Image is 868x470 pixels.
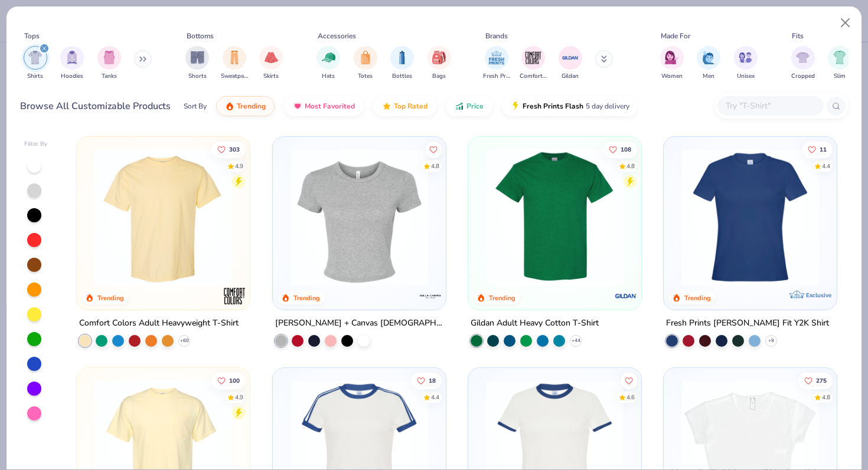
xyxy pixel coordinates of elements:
button: filter button [354,46,377,81]
div: [PERSON_NAME] + Canvas [DEMOGRAPHIC_DATA]' Micro Ribbed Baby Tee [275,316,443,331]
img: flash.gif [511,101,520,111]
span: Bottles [392,72,412,81]
button: filter button [24,46,47,81]
img: Bella + Canvas logo [419,284,442,308]
span: Tanks [102,72,117,81]
span: Hoodies [61,72,83,81]
img: c7959168-479a-4259-8c5e-120e54807d6b [629,149,779,286]
span: + 60 [180,337,189,344]
button: filter button [828,46,851,81]
button: Fresh Prints Flash5 day delivery [502,96,638,116]
span: Women [661,72,683,81]
img: 029b8af0-80e6-406f-9fdc-fdf898547912 [89,149,238,286]
span: 18 [428,378,435,384]
img: Men Image [702,51,715,64]
button: Close [834,12,857,34]
div: filter for Totes [354,46,377,81]
div: 4.6 [626,393,635,402]
img: TopRated.gif [382,101,391,111]
span: + 9 [768,337,774,344]
img: Cropped Image [796,51,810,64]
span: Trending [237,101,266,111]
div: filter for Shorts [185,46,209,81]
div: filter for Skirts [259,46,283,81]
button: filter button [428,46,451,81]
span: Totes [358,72,373,81]
button: Like [211,141,246,157]
div: Brands [485,31,508,41]
button: Like [802,141,833,157]
div: filter for Bottles [390,46,414,81]
span: Comfort Colors [520,72,547,81]
button: Price [446,96,492,116]
div: Bottoms [187,31,214,41]
img: Comfort Colors Image [524,49,542,67]
img: Tanks Image [103,51,116,64]
button: filter button [60,46,84,81]
div: 4.9 [235,393,243,402]
span: 108 [621,146,631,152]
div: 4.4 [430,393,439,402]
span: 5 day delivery [586,100,629,113]
button: filter button [697,46,720,81]
div: filter for Cropped [791,46,815,81]
img: Shorts Image [191,51,204,64]
span: Men [703,72,714,81]
div: filter for Gildan [559,46,582,81]
button: filter button [316,46,340,81]
span: Unisex [737,72,755,81]
img: Hoodies Image [66,51,79,64]
button: filter button [97,46,121,81]
span: Hats [322,72,335,81]
span: Gildan [562,72,579,81]
div: Tops [24,31,40,41]
div: Made For [661,31,690,41]
div: Filter By [24,140,48,149]
span: Shorts [188,72,207,81]
div: 4.4 [822,162,830,170]
span: + 44 [571,337,580,344]
span: Shirts [27,72,43,81]
div: 4.8 [626,162,635,170]
button: Top Rated [373,96,436,116]
span: 100 [229,378,240,384]
button: filter button [185,46,209,81]
div: filter for Unisex [734,46,758,81]
img: Women Image [665,51,678,64]
div: Sort By [184,101,207,111]
button: Like [603,141,637,157]
img: 6a9a0a85-ee36-4a89-9588-981a92e8a910 [676,149,825,286]
button: filter button [221,46,248,81]
img: Gildan Image [562,49,579,67]
img: most_fav.gif [293,101,302,111]
img: Bottles Image [396,51,409,64]
div: Fits [792,31,804,41]
img: Hats Image [322,51,335,64]
img: 28425ec1-0436-412d-a053-7d6557a5cd09 [434,149,583,286]
div: filter for Hoodies [60,46,84,81]
div: Comfort Colors Adult Heavyweight T-Shirt [79,316,239,331]
div: Fresh Prints [PERSON_NAME] Fit Y2K Shirt [666,316,829,331]
span: Bags [432,72,446,81]
div: filter for Shirts [24,46,47,81]
button: Like [621,373,637,389]
div: filter for Bags [428,46,451,81]
div: filter for Men [697,46,720,81]
img: Sweatpants Image [228,51,241,64]
img: trending.gif [225,101,234,111]
span: Most Favorited [305,101,355,111]
span: 11 [820,146,827,152]
img: Bags Image [432,51,445,64]
div: filter for Women [660,46,684,81]
div: 4.9 [235,162,243,170]
div: 4.8 [430,162,439,170]
input: Try "T-Shirt" [725,99,815,113]
span: Top Rated [394,101,428,111]
span: 275 [816,378,827,384]
span: Cropped [791,72,815,81]
span: Slim [834,72,846,81]
button: Trending [216,96,275,116]
div: filter for Comfort Colors [520,46,547,81]
button: Most Favorited [284,96,364,116]
img: Fresh Prints Image [488,49,505,67]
